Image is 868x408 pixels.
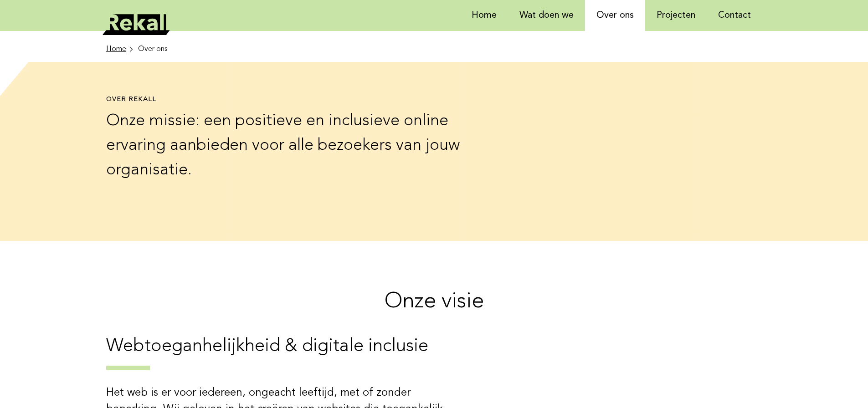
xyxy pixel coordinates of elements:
[106,44,126,55] span: Home
[106,288,762,316] h2: Onze visie
[106,96,478,104] h1: Over Rekall
[138,44,167,55] li: Over ons
[106,109,478,183] p: Onze missie: een positieve en inclusieve online ervaring aanbieden voor alle bezoekers van jouw o...
[106,335,762,370] h3: Webtoeganhelijkheid & digitale inclusie
[106,44,134,55] a: Home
